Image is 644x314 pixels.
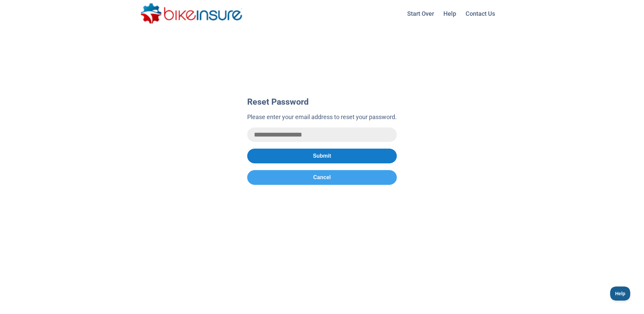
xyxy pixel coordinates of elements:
[247,97,397,106] h1: Reset Password
[462,5,499,22] a: Contact Us
[141,3,242,23] img: bikeinsure logo
[403,5,438,22] a: Start Over
[247,170,397,185] button: Cancel
[247,149,397,163] button: Submit
[247,112,397,121] p: Please enter your email address to reset your password.
[610,286,631,301] iframe: Toggle Customer Support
